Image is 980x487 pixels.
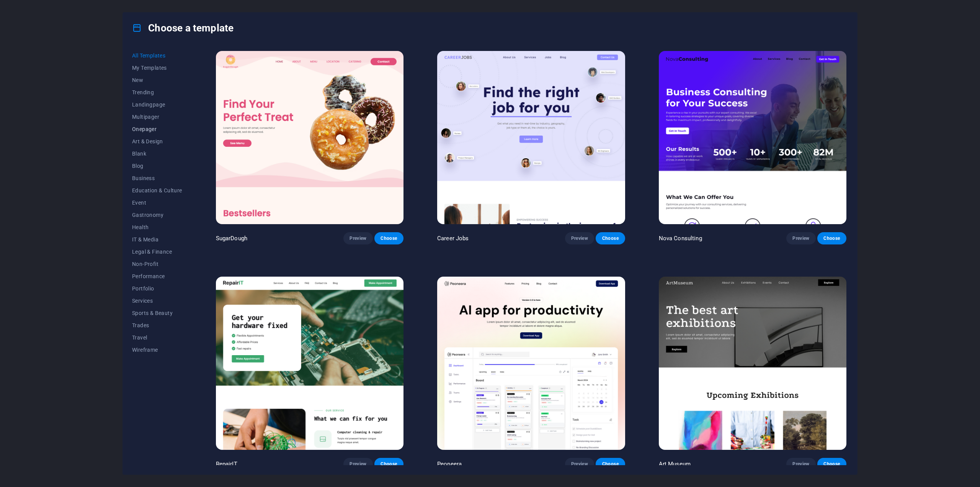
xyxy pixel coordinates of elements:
img: RepairIT [216,277,403,450]
span: Event [132,200,182,206]
button: Choose [596,232,625,244]
span: New [132,77,182,83]
span: Performance [132,273,182,279]
button: Landingpage [132,98,182,111]
span: Trending [132,89,182,95]
button: Performance [132,270,182,282]
button: Health [132,221,182,233]
span: Blog [132,163,182,169]
span: Choose [381,461,397,467]
button: New [132,74,182,86]
button: Preview [565,458,594,470]
p: Art Museum [659,460,691,468]
button: My Templates [132,62,182,74]
img: Peoneera [437,277,625,450]
button: Preview [343,232,372,244]
button: All Templates [132,49,182,62]
button: Blank [132,148,182,160]
p: Peoneera [437,460,462,468]
span: Gastronomy [132,212,182,218]
span: Landingpage [132,102,182,108]
button: Onepager [132,123,182,135]
span: All Templates [132,52,182,59]
span: Education & Culture [132,187,182,193]
span: Trades [132,322,182,328]
button: Travel [132,331,182,344]
button: Preview [565,232,594,244]
span: Travel [132,335,182,341]
button: Blog [132,160,182,172]
span: Blank [132,151,182,157]
img: Career Jobs [437,51,625,224]
button: Business [132,172,182,184]
button: Services [132,295,182,307]
span: Health [132,224,182,230]
button: Event [132,197,182,209]
button: Choose [374,232,403,244]
span: Legal & Finance [132,249,182,255]
button: Trades [132,319,182,331]
span: Choose [602,461,619,467]
span: Business [132,175,182,181]
button: IT & Media [132,233,182,246]
span: Preview [571,461,588,467]
span: Preview [350,461,366,467]
span: Preview [350,235,366,241]
p: Nova Consulting [659,234,702,242]
button: Choose [817,232,846,244]
button: Portfolio [132,282,182,295]
span: Choose [823,461,840,467]
span: Preview [792,461,809,467]
span: Choose [823,235,840,241]
button: Trending [132,86,182,98]
button: Legal & Finance [132,246,182,258]
span: Onepager [132,126,182,132]
img: SugarDough [216,51,403,224]
button: Education & Culture [132,184,182,197]
img: Nova Consulting [659,51,846,224]
span: Art & Design [132,138,182,144]
span: Portfolio [132,285,182,292]
p: RepairIT [216,460,237,468]
img: Art Museum [659,277,846,450]
span: Sports & Beauty [132,310,182,316]
span: Wireframe [132,347,182,353]
span: Preview [571,235,588,241]
span: Preview [792,235,809,241]
p: Career Jobs [437,234,469,242]
button: Choose [374,458,403,470]
button: Preview [786,232,815,244]
span: IT & Media [132,236,182,243]
button: Art & Design [132,135,182,148]
button: Non-Profit [132,258,182,270]
span: Services [132,298,182,304]
span: Choose [381,235,397,241]
button: Choose [596,458,625,470]
span: Multipager [132,114,182,120]
button: Wireframe [132,344,182,356]
span: Non-Profit [132,261,182,267]
p: SugarDough [216,234,247,242]
button: Sports & Beauty [132,307,182,319]
h4: Choose a template [132,22,234,34]
button: Preview [786,458,815,470]
button: Multipager [132,111,182,123]
button: Choose [817,458,846,470]
span: My Templates [132,65,182,71]
button: Gastronomy [132,209,182,221]
span: Choose [602,235,619,241]
button: Preview [343,458,372,470]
